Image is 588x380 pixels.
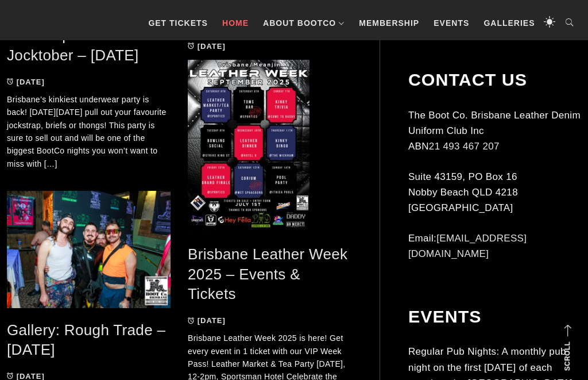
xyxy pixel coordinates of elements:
a: About BootCo [257,6,350,40]
a: [DATE] [7,78,45,86]
p: Email: [408,231,581,262]
p: Brisbane’s kinkiest underwear party is back! [DATE][DATE] pull out your favourite jockstrap, brie... [7,93,171,170]
a: [DATE] [188,316,226,325]
a: Brisbane Leather Week 2025 – Events & Tickets [188,245,347,302]
a: GET TICKETS [142,6,214,40]
strong: Scroll [563,341,571,371]
h2: Contact Us [408,69,581,90]
a: Galleries [478,6,540,40]
time: [DATE] [17,78,45,86]
h2: Events [408,306,581,327]
a: [EMAIL_ADDRESS][DOMAIN_NAME] [408,233,527,259]
a: Gallery: Rough Trade – [DATE] [7,321,165,359]
p: Suite 43159, PO Box 16 Nobby Beach QLD 4218 [GEOGRAPHIC_DATA] [408,169,581,216]
time: [DATE] [198,316,226,325]
p: The Boot Co. Brisbane Leather Denim Uniform Club Inc ABN [408,108,581,155]
a: Membership [353,6,425,40]
a: BootCo presents: Jocktober – [DATE] [7,26,139,64]
a: Events [428,6,475,40]
time: [DATE] [198,42,226,51]
a: 21 493 467 207 [429,141,500,152]
a: [DATE] [188,42,226,51]
a: Home [216,6,254,40]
